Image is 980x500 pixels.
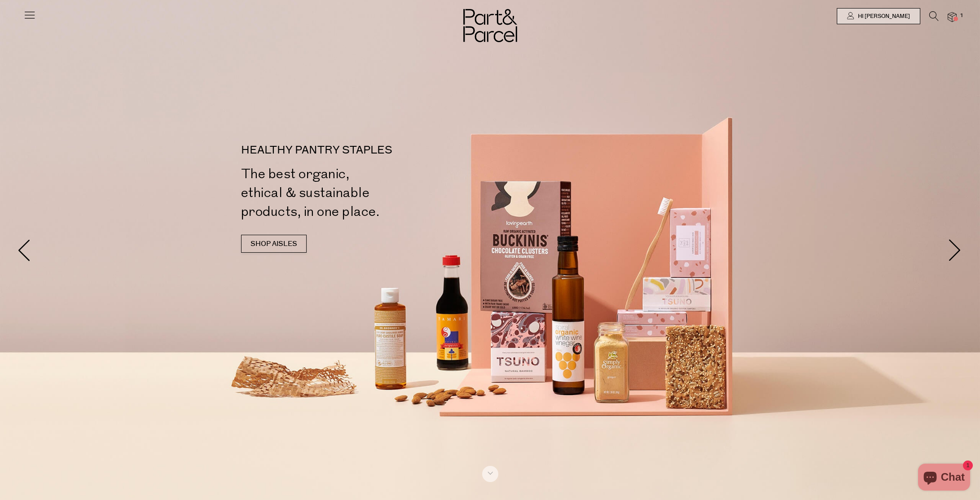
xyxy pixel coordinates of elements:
a: 1 [948,12,957,22]
h2: The best organic, ethical & sustainable products, in one place. [241,165,494,221]
inbox-online-store-chat: Shopify online store chat [915,464,973,493]
a: Hi [PERSON_NAME] [837,8,920,24]
a: SHOP AISLES [241,235,307,253]
span: 1 [958,12,966,20]
img: Part&Parcel [463,9,517,42]
span: Hi [PERSON_NAME] [856,13,910,20]
p: HEALTHY PANTRY STAPLES [241,145,494,156]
